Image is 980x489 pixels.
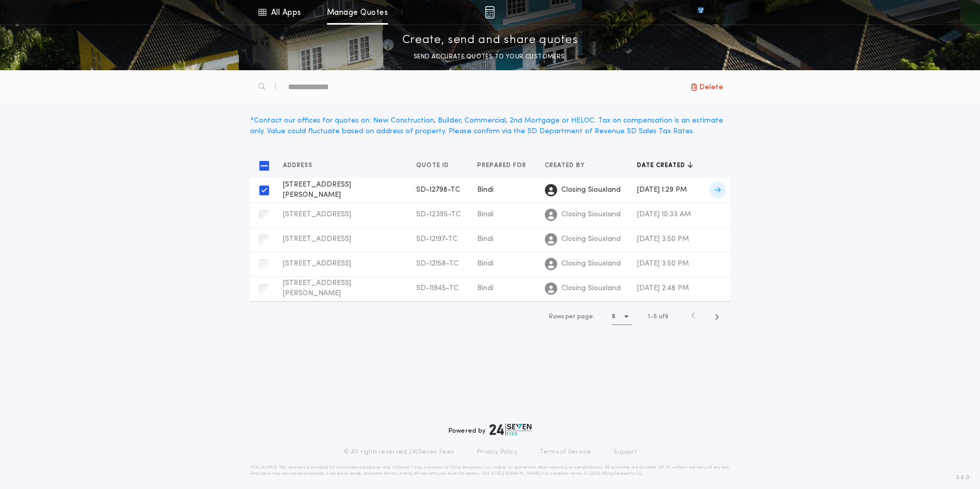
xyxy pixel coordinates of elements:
span: 5 [654,314,657,320]
div: * Contact our offices for quotes on: New Construction, Builder, Commercial, 2nd Mortgage or HELOC... [250,115,730,137]
span: [DATE] 1:29 PM [637,186,687,194]
button: Quote ID [416,160,457,171]
button: 5 [612,309,632,325]
span: [DATE] 10:33 AM [637,211,691,218]
span: Address [283,161,315,170]
span: 1 [648,314,650,320]
span: Bindi [477,186,494,194]
span: of 9 [659,312,668,321]
span: Prepared for [477,161,528,170]
p: © All rights reserved. 24|Seven Fees [343,448,454,456]
span: [STREET_ADDRESS][PERSON_NAME] [283,279,351,297]
span: SD-12197-TC [416,235,458,243]
span: [STREET_ADDRESS] [283,211,351,218]
a: [URL][DOMAIN_NAME] [491,472,542,476]
span: SD-12395-TC [416,211,461,218]
span: Closing Siouxland [561,234,621,244]
span: Bindi [477,284,494,292]
div: Powered by [448,423,532,436]
p: SEND ACCURATE QUOTES TO YOUR CUSTOMERS. [414,52,566,62]
img: logo [489,423,532,436]
span: SD-11945-TC [416,284,459,292]
button: Address [283,160,320,171]
span: [DATE] 3:50 PM [637,235,689,243]
span: Bindi [477,235,494,243]
button: Date created [637,160,693,171]
button: Created by [545,160,593,171]
span: Date created [637,161,687,170]
span: [STREET_ADDRESS] [283,235,351,243]
span: SD-12798-TC [416,186,460,194]
span: 3.8.0 [956,473,970,482]
span: Created by [545,161,587,170]
span: Rows per page: [549,314,595,320]
p: Create, send and share quotes [402,32,578,49]
h1: 5 [612,312,616,322]
span: Quote ID [416,161,451,170]
button: Delete [684,77,730,96]
p: DISCLAIMER: This estimate is provided for informational purposes only. 24|Seven Fees, a product o... [250,464,730,477]
img: img [485,6,495,18]
img: vs-icon [679,7,722,17]
span: Delete [699,81,723,93]
a: Terms of Service [540,448,591,456]
a: Support [614,448,637,456]
span: SD-12158-TC [416,260,459,268]
span: Closing Siouxland [561,185,621,195]
span: Closing Siouxland [561,259,621,269]
span: [STREET_ADDRESS] [283,260,351,268]
span: [STREET_ADDRESS][PERSON_NAME] [283,181,351,199]
span: Bindi [477,211,494,218]
span: [DATE] 3:50 PM [637,260,689,268]
span: [DATE] 2:48 PM [637,284,689,292]
span: Closing Siouxland [561,283,621,294]
a: Privacy Policy [477,448,518,456]
span: Bindi [477,260,494,268]
span: Closing Siouxland [561,210,621,220]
